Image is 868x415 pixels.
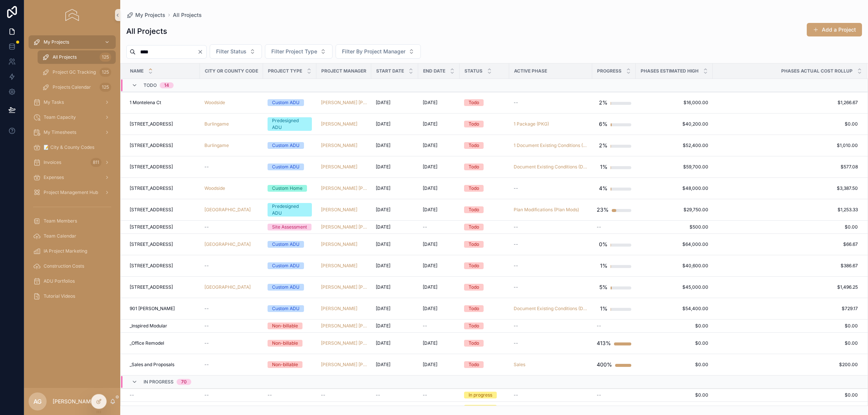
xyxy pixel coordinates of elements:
span: [DATE] [423,100,437,106]
div: Todo [469,241,479,248]
a: Custom ADU [268,241,312,248]
a: Burlingame [204,121,229,127]
a: Todo [464,262,505,269]
a: Custom ADU [268,305,312,312]
a: Site Assessment [268,224,312,230]
span: [STREET_ADDRESS] [130,263,173,269]
span: 1 Package (PKG) [514,121,549,127]
span: Filter Status [216,48,246,55]
a: Custom ADU [268,99,312,106]
a: 1% [597,159,631,174]
a: [PERSON_NAME] [PERSON_NAME] [321,185,367,191]
a: [PERSON_NAME] [PERSON_NAME] [321,284,367,290]
a: My Projects [29,35,116,49]
a: Plan Modifications (Plan Mods) [514,207,579,213]
a: Custom Home [268,185,312,192]
span: 📝 City & County Codes [44,144,94,150]
a: $1,496.25 [713,284,858,290]
a: [PERSON_NAME] [PERSON_NAME] [321,224,367,230]
span: [DATE] [376,224,390,230]
div: scrollable content [24,30,120,313]
div: Todo [469,262,479,269]
span: -- [514,100,518,106]
span: [DATE] [376,100,390,106]
span: [DATE] [376,185,390,191]
a: 1% [597,301,631,316]
a: Todo [464,305,505,312]
div: 1% [600,258,608,273]
a: -- [514,263,588,269]
div: 23% [597,202,609,217]
a: -- [514,224,588,230]
span: ADU Portfolios [44,278,75,284]
a: [PERSON_NAME] [321,164,367,170]
span: $3,387.50 [713,185,858,191]
a: Todo [464,185,505,192]
a: [PERSON_NAME] [321,164,357,170]
a: Team Capacity [29,111,116,124]
a: $45,000.00 [640,284,708,290]
span: 1 Montelena Ct [130,100,161,106]
a: My Tasks [29,95,116,109]
a: 5% [597,280,631,295]
a: -- [204,224,259,230]
a: Add a Project [807,23,862,36]
a: $66.67 [713,241,858,247]
a: Todo [464,241,505,248]
a: Custom ADU [268,262,312,269]
a: [DATE] [423,185,455,191]
span: -- [597,224,601,230]
a: [DATE] [423,121,455,127]
span: [DATE] [423,207,437,213]
a: $500.00 [640,224,708,230]
span: Expenses [44,174,64,180]
a: [DATE] [376,164,414,170]
a: [PERSON_NAME] [321,207,367,213]
span: -- [514,263,518,269]
span: Team Members [44,218,77,224]
span: Filter By Project Manager [342,48,405,55]
a: $52,400.00 [640,142,708,148]
a: 23% [597,202,631,217]
span: [DATE] [423,263,437,269]
a: Burlingame [204,142,259,148]
a: 0% [597,237,631,252]
span: [STREET_ADDRESS] [130,284,173,290]
a: [STREET_ADDRESS] [130,142,195,148]
a: Todo [464,164,505,170]
a: [DATE] [376,121,414,127]
a: $16,000.00 [640,100,708,106]
a: [PERSON_NAME] [321,241,367,247]
span: 1 Document Existing Conditions (DEC) [514,142,588,148]
span: Woodside [204,100,225,106]
span: $64,000.00 [640,241,708,247]
span: $386.67 [713,263,858,269]
a: $1,010.00 [713,142,858,148]
a: [GEOGRAPHIC_DATA] [204,207,259,213]
div: 4% [599,181,608,196]
span: [PERSON_NAME] [PERSON_NAME] [321,100,367,106]
a: $29,750.00 [640,207,708,213]
a: [STREET_ADDRESS] [130,207,195,213]
span: [DATE] [376,241,390,247]
div: Custom ADU [272,305,299,312]
a: Custom ADU [268,284,312,291]
a: Construction Costs [29,259,116,273]
a: Invoices811 [29,156,116,169]
a: Burlingame [204,142,229,148]
div: Predesigned ADU [272,203,307,217]
span: [DATE] [376,284,390,290]
div: Custom Home [272,185,302,192]
a: Projects Calendar125 [38,80,116,94]
img: App logo [65,9,79,21]
a: $577.08 [713,164,858,170]
div: 2% [599,95,608,110]
a: [DATE] [423,164,455,170]
a: Todo [464,121,505,127]
span: [DATE] [423,164,437,170]
span: $40,600.00 [640,263,708,269]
